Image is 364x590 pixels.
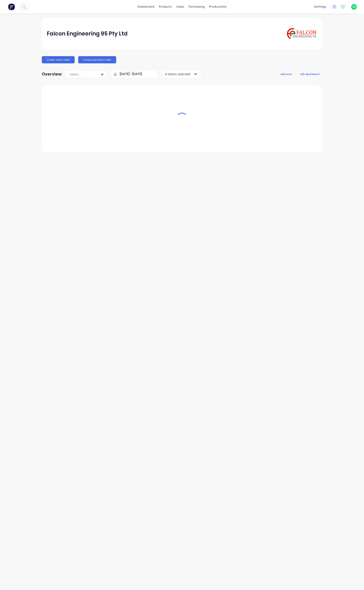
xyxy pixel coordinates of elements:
[8,3,15,10] img: Factory
[174,3,186,10] div: sales
[277,71,294,77] button: add card
[135,3,157,10] a: dashboard
[47,29,128,38] div: Falcon Engineering 95 Pty Ltd
[42,70,62,79] div: Overview
[186,3,207,10] div: purchasing
[162,71,201,78] button: 4 status selected
[78,56,116,63] button: Create purchase order
[42,56,75,63] button: Create sales order
[286,27,317,40] img: Falcon Engineering 95 Pty Ltd
[165,72,193,76] div: 4 status selected
[312,3,328,10] div: settings
[352,5,356,9] span: SK
[157,3,174,10] div: products
[297,71,322,77] button: edit dashboard
[207,3,229,10] div: productivity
